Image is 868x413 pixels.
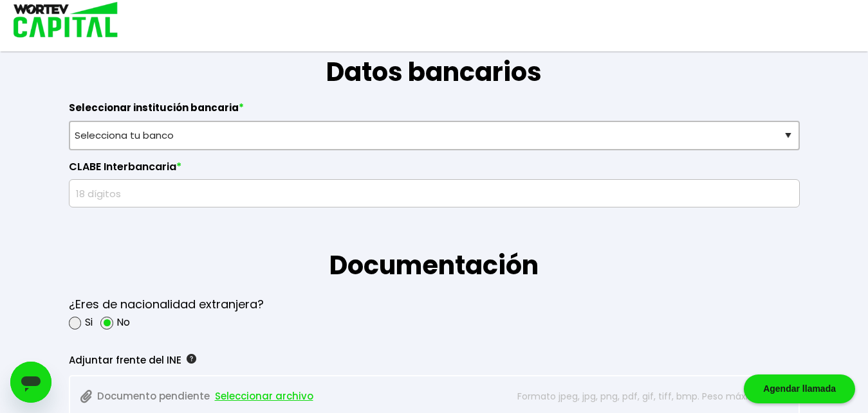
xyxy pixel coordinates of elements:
input: 18 dígitos [75,180,794,207]
p: Documento pendiente [80,387,501,406]
h1: Datos bancarios [69,14,800,91]
label: Seleccionar institución bancaria [69,101,800,121]
label: No [116,314,130,330]
p: Formato jpeg, jpg, png, pdf, gif, tiff, bmp. Peso máximo 3 MB. [507,387,788,406]
p: ¿Eres de nacionalidad extranjera? [69,295,264,314]
div: Agendar llamada [744,374,855,403]
h1: Documentación [69,207,800,285]
div: Adjuntar frente del INE [69,351,726,370]
label: Si [85,314,93,330]
span: Seleccionar archivo [215,387,313,406]
img: paperclip.164896ad.svg [80,390,92,403]
label: CLABE Interbancaria [69,161,800,180]
img: gfR76cHglkPwleuBLjWdxeZVvX9Wp6JBDmjRYY8JYDQn16A2ICN00zLTgIroGa6qie5tIuWH7V3AapTKqzv+oMZsGfMUqL5JM... [187,354,196,364]
iframe: Botón para iniciar la ventana de mensajería [10,362,51,403]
